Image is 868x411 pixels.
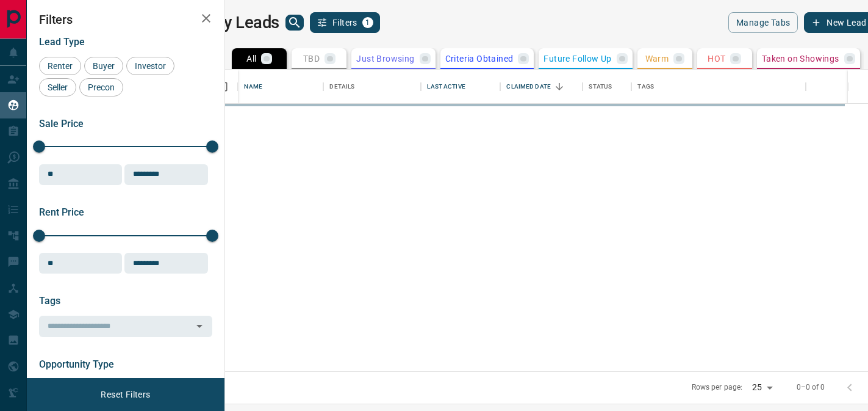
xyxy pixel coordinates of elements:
button: Manage Tabs [728,12,798,33]
span: Lead Type [39,36,85,48]
p: All [246,54,256,63]
span: Investor [131,61,170,71]
p: Warm [645,54,669,63]
p: HOT [708,54,725,63]
button: Open [191,318,208,335]
div: Status [583,70,631,104]
button: search button [285,15,304,31]
div: Name [244,70,262,104]
p: Just Browsing [356,54,414,63]
div: 25 [747,379,777,396]
div: Claimed Date [500,70,583,104]
span: Seller [43,82,72,92]
span: Precon [84,82,119,92]
div: Precon [79,78,123,96]
span: Buyer [88,61,119,71]
div: Tags [631,70,806,104]
div: Claimed Date [506,70,551,104]
div: Seller [39,78,76,96]
div: Details [323,70,421,104]
span: Renter [43,61,77,71]
p: TBD [303,54,320,63]
div: Tags [637,70,654,104]
button: Reset Filters [93,384,158,405]
button: Filters1 [310,12,380,33]
span: Rent Price [39,206,84,218]
div: Status [589,70,612,104]
div: Name [238,70,323,104]
span: 1 [364,18,372,27]
span: Sale Price [39,118,84,129]
p: Taken on Showings [762,54,839,63]
h2: Filters [39,12,212,27]
button: Sort [551,78,568,95]
p: Criteria Obtained [445,54,514,63]
div: Details [329,70,354,104]
div: Buyer [84,57,123,75]
div: Last Active [421,70,500,104]
div: Renter [39,57,81,75]
div: Investor [126,57,174,75]
div: Last Active [427,70,465,104]
span: Tags [39,295,60,307]
span: Opportunity Type [39,358,114,370]
p: 0–0 of 0 [797,382,825,393]
p: Future Follow Up [543,54,611,63]
p: Rows per page: [692,382,743,393]
h1: My Leads [209,13,279,32]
